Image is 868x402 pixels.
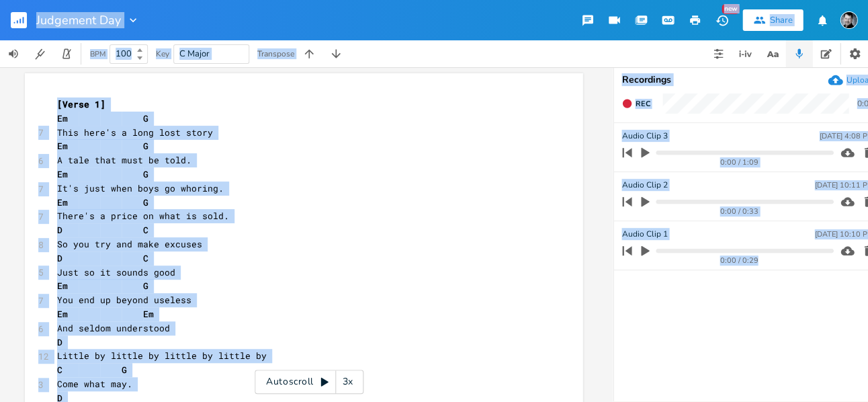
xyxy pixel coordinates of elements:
span: G [143,112,148,124]
span: Em [57,196,68,208]
span: C [143,224,148,236]
span: Audio Clip 1 [621,228,667,241]
div: BPM [90,50,105,58]
span: [Verse 1] [57,98,105,110]
div: 0:00 / 0:29 [645,257,833,264]
span: Judgement Day [36,14,121,26]
span: So you try and make excuses [57,238,202,250]
span: G [143,168,148,180]
span: Come what may. [57,378,132,390]
div: 0:00 / 1:09 [645,159,833,166]
span: C [57,364,62,376]
div: 3x [336,370,360,394]
span: Audio Clip 2 [621,179,667,192]
span: Em [143,308,154,320]
span: This here's a long lost story [57,126,213,138]
span: Em [57,168,68,180]
span: Em [57,280,68,292]
span: You end up beyond useless [57,294,191,306]
span: Em [57,140,68,152]
span: It's just when boys go whoring. [57,182,224,194]
div: Key [156,50,169,58]
div: New [722,4,739,14]
span: Rec [635,99,650,109]
span: Em [57,112,68,124]
div: Share [769,14,792,26]
span: Em [57,308,68,320]
div: 0:00 / 0:33 [645,208,833,215]
span: G [143,280,148,292]
span: G [143,140,148,152]
span: G [143,196,148,208]
span: D [57,252,62,264]
span: D [57,224,62,236]
span: A tale that must be told. [57,154,191,166]
button: Share [742,9,803,31]
span: C Major [179,48,210,60]
span: And seldom understood [57,322,170,334]
span: Little by little by little by little by [57,350,267,362]
span: D [57,336,62,348]
div: Autoscroll [255,370,363,394]
span: There's a price on what is sold. [57,210,229,222]
div: Transpose [257,50,294,58]
img: Timothy James [840,11,857,29]
button: New [708,8,735,32]
span: G [122,364,127,376]
span: Audio Clip 3 [621,130,667,143]
span: C [143,252,148,264]
button: Rec [616,93,655,114]
span: Just so it sounds good [57,266,175,278]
